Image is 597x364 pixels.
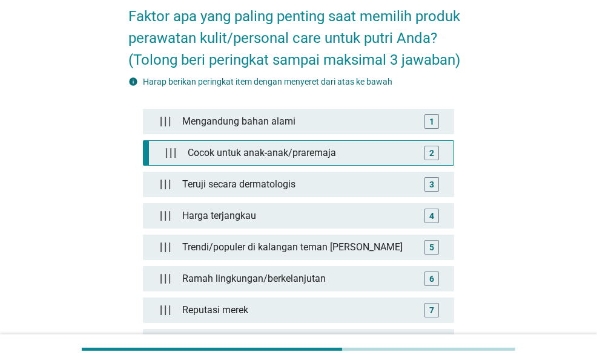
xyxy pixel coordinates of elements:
div: 3 [429,178,434,190]
img: drag_handle.d409663.png [160,116,171,127]
div: 4 [429,209,434,222]
div: 1 [429,115,434,128]
img: drag_handle.d409663.png [165,148,176,158]
div: Cocok untuk anak-anak/praremaja [183,141,420,165]
div: 6 [429,272,434,285]
img: drag_handle.d409663.png [160,179,171,190]
div: Teruji secara dermatologis [177,172,419,197]
div: Harga terjangkau [177,204,419,228]
div: 7 [429,304,434,316]
img: drag_handle.d409663.png [160,305,171,316]
label: Harap berikan peringkat item dengan menyeret dari atas ke bawah [143,77,392,86]
div: Reputasi merek [177,298,419,322]
img: drag_handle.d409663.png [160,273,171,284]
div: 5 [429,241,434,253]
img: drag_handle.d409663.png [160,210,171,221]
div: Direkomendasikan oleh dokter [177,330,419,354]
div: 2 [429,146,434,159]
div: Trendi/populer di kalangan teman [PERSON_NAME] [177,235,419,259]
i: info [128,77,138,86]
div: Ramah lingkungan/berkelanjutan [177,267,419,291]
img: drag_handle.d409663.png [160,242,171,253]
div: Mengandung bahan alami [177,109,419,134]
